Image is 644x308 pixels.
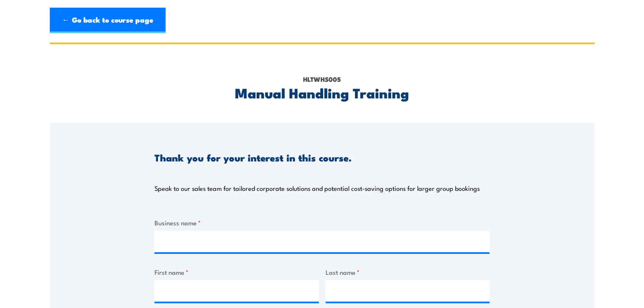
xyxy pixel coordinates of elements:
label: First name [155,267,319,277]
label: Business name [155,218,489,227]
p: HLTWHS005 [155,75,489,84]
h2: Manual Handling Training [155,86,489,98]
h3: Thank you for your interest in this course. [155,153,352,162]
label: Last name [326,267,490,277]
a: ← Go back to course page [50,8,166,33]
p: Speak to our sales team for tailored corporate solutions and potential cost-saving options for la... [155,184,480,193]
